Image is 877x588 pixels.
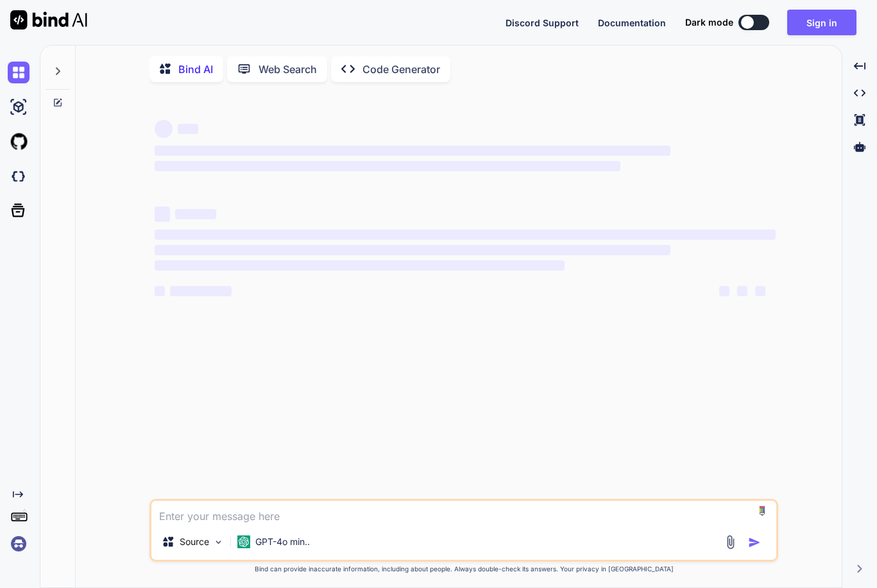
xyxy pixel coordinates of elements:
img: icon [748,536,761,549]
span: Dark mode [685,16,733,29]
span: ‌ [155,120,173,138]
span: Discord Support [506,17,579,28]
p: Web Search [259,62,317,77]
img: Pick Models [213,537,224,548]
img: darkCloudIdeIcon [8,165,30,187]
span: ‌ [719,286,729,296]
img: signin [8,533,30,555]
button: Sign in [787,10,856,35]
span: ‌ [155,245,670,255]
span: ‌ [737,286,747,296]
span: ‌ [175,209,216,219]
p: Bind can provide inaccurate information, including about people. Always double-check its answers.... [149,564,778,574]
span: ‌ [155,260,565,271]
span: ‌ [178,124,198,134]
img: Bind AI [10,10,87,29]
p: Code Generator [362,62,440,77]
p: Source [180,535,209,548]
span: ‌ [155,206,170,222]
img: chat [8,62,30,83]
p: GPT-4o min.. [255,535,310,548]
span: ‌ [755,286,765,296]
span: ‌ [155,286,165,296]
p: Bind AI [178,62,213,77]
span: Documentation [598,17,666,28]
img: GPT-4o mini [237,535,250,548]
span: ‌ [170,286,232,296]
img: attachment [723,535,738,550]
img: githubLight [8,131,30,153]
span: ‌ [155,161,620,171]
span: ‌ [155,230,776,240]
img: ai-studio [8,96,30,118]
button: Discord Support [506,16,579,29]
span: ‌ [155,146,670,156]
button: Documentation [598,16,666,29]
